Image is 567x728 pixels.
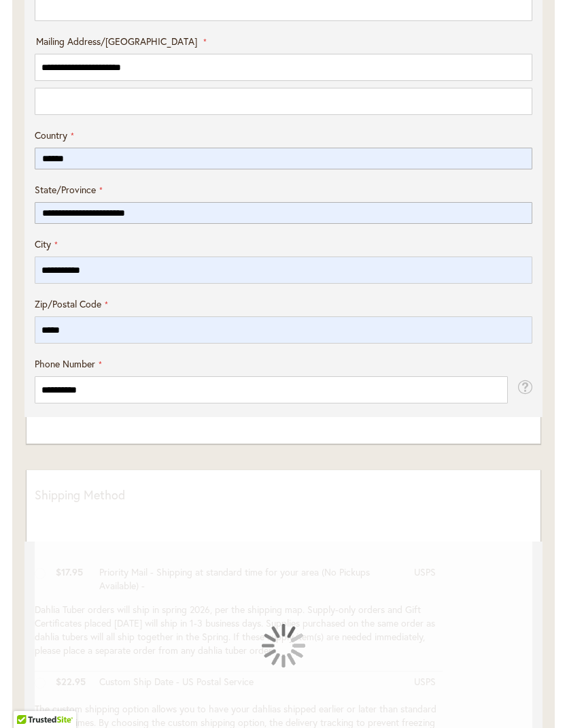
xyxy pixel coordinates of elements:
[35,297,101,310] span: Zip/Postal Code
[262,624,305,667] img: Loading...
[10,680,48,718] iframe: Launch Accessibility Center
[35,129,67,142] span: Country
[36,35,197,48] span: Mailing Address/[GEOGRAPHIC_DATA]
[35,183,96,196] span: State/Province
[35,357,95,370] span: Phone Number
[35,237,51,250] span: City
